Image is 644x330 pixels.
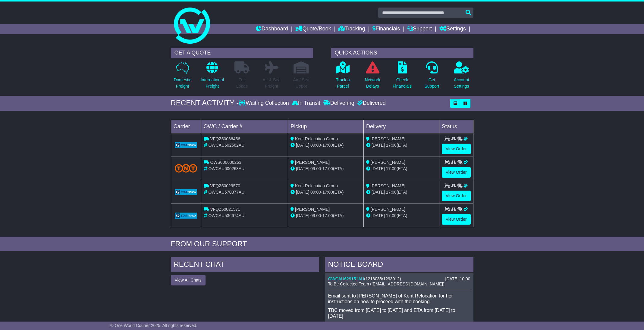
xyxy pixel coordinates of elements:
[310,143,321,148] span: 09:00
[366,276,400,281] span: 1218088/1293012
[174,77,191,89] p: Domestic Freight
[328,307,470,319] p: TBC moved from [DATE] to [DATE] and ETA from [DATE] to [DATE]
[310,166,321,171] span: 09:00
[210,136,240,141] span: VFQZ50036456
[442,214,471,225] a: View Order
[439,24,466,34] a: Settings
[175,189,197,195] img: GetCarrierServiceLogo
[291,100,322,107] div: In Transit
[442,167,471,178] a: View Order
[363,120,439,133] td: Delivery
[366,142,437,148] div: (ETA)
[338,24,365,34] a: Tracking
[310,213,321,218] span: 09:00
[328,282,445,286] span: To Be Collected Team ([EMAIL_ADDRESS][DOMAIN_NAME])
[328,276,470,282] div: ( )
[366,166,437,172] div: (ETA)
[372,213,385,218] span: [DATE]
[171,257,319,273] div: RECENT CHAT
[263,77,281,89] p: Air & Sea Freight
[208,143,244,148] span: OWCAU602662AU
[336,61,350,93] a: Track aParcel
[371,207,405,212] span: [PERSON_NAME]
[295,183,338,188] span: Kent Relocation Group
[171,48,313,58] div: GET A QUOTE
[325,257,473,273] div: NOTICE BOARD
[110,323,197,328] span: © One World Courier 2025. All rights reserved.
[454,61,470,93] a: AccountSettings
[210,207,240,212] span: VFQZ50021571
[322,143,333,148] span: 17:00
[175,142,197,148] img: GetCarrierServiceLogo
[239,100,290,107] div: Waiting Collection
[371,160,405,165] span: [PERSON_NAME]
[365,77,380,89] p: Network Delays
[372,24,400,34] a: Financials
[208,166,244,171] span: OWCAU600263AU
[386,213,397,218] span: 17:00
[200,61,224,93] a: InternationalFreight
[336,77,350,89] p: Track a Parcel
[296,166,309,171] span: [DATE]
[372,166,385,171] span: [DATE]
[322,100,356,107] div: Delivering
[171,99,239,107] div: RECENT ACTIVITY -
[310,190,321,195] span: 09:00
[291,189,361,195] div: - (ETA)
[296,213,309,218] span: [DATE]
[322,213,333,218] span: 17:00
[295,24,331,34] a: Quote/Book
[208,190,244,195] span: OWCAU570377AU
[171,120,201,133] td: Carrier
[445,276,470,282] div: [DATE] 10:00
[386,190,397,195] span: 17:00
[386,166,397,171] span: 17:00
[295,160,330,165] span: [PERSON_NAME]
[328,276,364,281] a: OWCAU629151AU
[331,48,473,58] div: QUICK ACTIONS
[372,190,385,195] span: [DATE]
[393,77,412,89] p: Check Financials
[328,293,470,304] p: Email sent to [PERSON_NAME] of Kent Relocation for her instructions on how to proceed with the bo...
[210,183,240,188] span: VFQZ50029570
[295,207,330,212] span: [PERSON_NAME]
[454,77,469,89] p: Account Settings
[371,183,405,188] span: [PERSON_NAME]
[175,164,197,172] img: TNT_Domestic.png
[424,77,439,89] p: Get Support
[295,136,338,141] span: Kent Relocation Group
[364,61,380,93] a: NetworkDelays
[366,189,437,195] div: (ETA)
[366,213,437,219] div: (ETA)
[288,120,364,133] td: Pickup
[171,240,473,248] div: FROM OUR SUPPORT
[442,144,471,154] a: View Order
[291,213,361,219] div: - (ETA)
[439,120,473,133] td: Status
[293,77,309,89] p: Air / Sea Depot
[173,61,191,93] a: DomesticFreight
[234,77,250,89] p: Full Loads
[256,24,288,34] a: Dashboard
[210,160,241,165] span: OWS000600263
[322,190,333,195] span: 17:00
[386,143,397,148] span: 17:00
[296,190,309,195] span: [DATE]
[407,24,432,34] a: Support
[201,120,288,133] td: OWC / Carrier #
[392,61,412,93] a: CheckFinancials
[372,143,385,148] span: [DATE]
[208,213,244,218] span: OWCAU536674AU
[356,100,386,107] div: Delivered
[424,61,439,93] a: GetSupport
[171,275,206,285] button: View All Chats
[291,142,361,148] div: - (ETA)
[442,191,471,201] a: View Order
[175,213,197,219] img: GetCarrierServiceLogo
[296,143,309,148] span: [DATE]
[371,136,405,141] span: [PERSON_NAME]
[201,77,224,89] p: International Freight
[322,166,333,171] span: 17:00
[291,166,361,172] div: - (ETA)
